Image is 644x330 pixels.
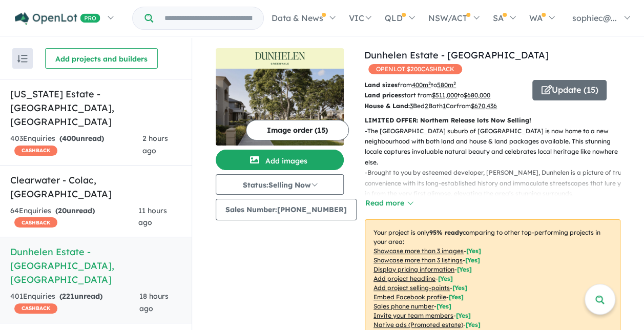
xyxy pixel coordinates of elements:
[368,64,462,74] span: OPENLOT $ 200 CASHBACK
[453,80,456,86] sup: 2
[15,12,100,25] img: Openlot PRO Logo White
[364,91,401,99] b: Land prices
[10,205,138,230] div: 64 Enquir ies
[220,52,340,65] img: Dunhelen Estate - Greenvale Logo
[14,217,57,228] span: CASHBACK
[14,303,57,314] span: CASHBACK
[437,81,456,89] u: 580 m
[62,134,76,143] span: 400
[55,206,95,215] strong: ( unread)
[216,199,357,220] button: Sales Number:[PHONE_NUMBER]
[458,91,490,99] span: to
[365,126,629,168] p: - The [GEOGRAPHIC_DATA] suburb of [GEOGRAPHIC_DATA] is now home to a new neighbourhood with both ...
[62,292,74,301] span: 221
[365,115,620,126] p: LIMITED OFFER: Northern Release lots Now Selling!
[428,80,431,86] sup: 2
[410,102,413,110] u: 3
[364,81,398,89] b: Land sizes
[373,284,450,292] u: Add project selling-points
[10,87,181,129] h5: [US_STATE] Estate - [GEOGRAPHIC_DATA] , [GEOGRAPHIC_DATA]
[58,206,67,215] span: 20
[373,247,464,255] u: Showcase more than 3 images
[572,13,617,23] span: sophiec@...
[14,146,57,156] span: CASHBACK
[457,265,472,273] span: [ Yes ]
[449,293,464,301] span: [ Yes ]
[364,90,525,100] p: start from
[373,265,454,273] u: Display pricing information
[373,293,446,301] u: Embed Facebook profile
[139,292,169,313] span: 18 hours ago
[373,275,435,282] u: Add project headline
[45,48,158,69] button: Add projects and builders
[10,173,181,201] h5: Clearwater - Colac , [GEOGRAPHIC_DATA]
[432,91,458,99] u: $ 511,000
[364,102,410,110] b: House & Land:
[365,168,629,199] p: - Brought to you by esteemed developer, [PERSON_NAME], Dunhelen is a picture of true convenience ...
[364,80,525,90] p: from
[142,134,168,155] span: 2 hours ago
[216,174,344,195] button: Status:Selling Now
[364,101,525,111] p: Bed Bath Car from
[246,120,349,140] button: Image order (15)
[59,134,104,143] strong: ( unread)
[10,291,139,315] div: 401 Enquir ies
[465,256,480,264] span: [ Yes ]
[438,275,453,282] span: [ Yes ]
[464,91,490,99] u: $ 680,000
[216,48,344,146] a: Dunhelen Estate - Greenvale LogoDunhelen Estate - Greenvale
[155,7,261,29] input: Try estate name, suburb, builder or developer
[466,321,481,328] span: [Yes]
[373,256,463,264] u: Showcase more than 3 listings
[452,284,467,292] span: [ Yes ]
[364,49,549,61] a: Dunhelen Estate - [GEOGRAPHIC_DATA]
[466,247,481,255] span: [ Yes ]
[59,292,102,301] strong: ( unread)
[471,102,497,110] u: $ 670,436
[216,150,344,170] button: Add images
[365,197,413,209] button: Read more
[373,321,463,328] u: Native ads (Promoted estate)
[373,302,434,310] u: Sales phone number
[437,302,451,310] span: [ Yes ]
[429,229,463,236] b: 95 % ready
[412,81,431,89] u: 400 m
[373,312,453,319] u: Invite your team members
[17,55,28,63] img: sort.svg
[532,80,607,100] button: Update (15)
[425,102,428,110] u: 2
[138,206,167,228] span: 11 hours ago
[431,81,456,89] span: to
[10,245,181,286] h5: Dunhelen Estate - [GEOGRAPHIC_DATA] , [GEOGRAPHIC_DATA]
[443,102,446,110] u: 1
[456,312,471,319] span: [ Yes ]
[10,133,142,157] div: 403 Enquir ies
[216,69,344,146] img: Dunhelen Estate - Greenvale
